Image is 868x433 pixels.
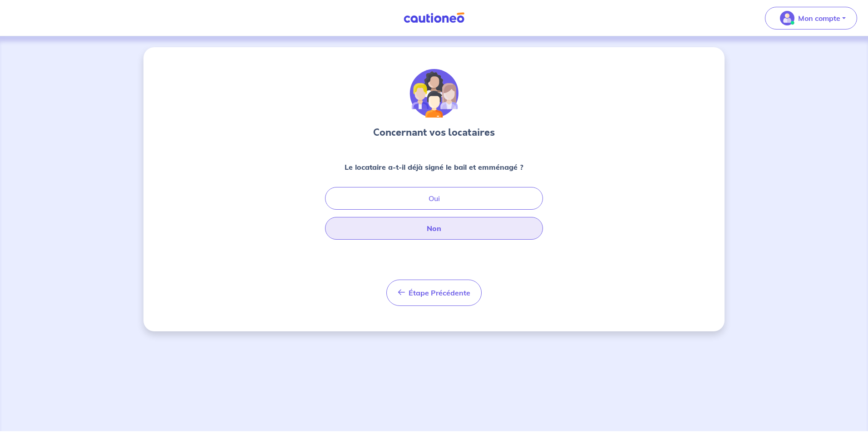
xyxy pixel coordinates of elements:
[409,288,470,297] span: Étape Précédente
[386,280,482,306] button: Étape Précédente
[798,13,840,24] p: Mon compte
[325,217,543,240] button: Non
[780,11,794,25] img: illu_account_valid_menu.svg
[409,69,459,118] img: illu_tenants.svg
[373,125,495,140] h3: Concernant vos locataires
[400,12,468,24] img: Cautioneo
[345,162,523,172] strong: Le locataire a-t-il déjà signé le bail et emménagé ?
[765,7,857,30] button: illu_account_valid_menu.svgMon compte
[325,187,543,210] button: Oui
